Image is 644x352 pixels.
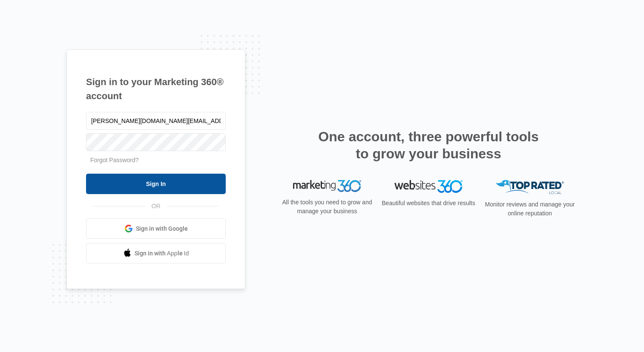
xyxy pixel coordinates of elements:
[90,157,139,163] a: Forgot Password?
[86,243,226,263] a: Sign in with Apple Id
[86,218,226,239] a: Sign in with Google
[86,174,226,194] input: Sign In
[86,112,226,130] input: Email
[135,249,189,258] span: Sign in with Apple Id
[86,75,226,103] h1: Sign in to your Marketing 360® account
[146,202,167,211] span: OR
[293,180,361,192] img: Marketing 360
[381,199,476,208] p: Beautiful websites that drive results
[496,180,564,194] img: Top Rated Local
[136,224,188,233] span: Sign in with Google
[316,128,541,162] h2: One account, three powerful tools to grow your business
[279,198,375,216] p: All the tools you need to grow and manage your business
[482,200,578,218] p: Monitor reviews and manage your online reputation
[394,180,463,192] img: Websites 360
